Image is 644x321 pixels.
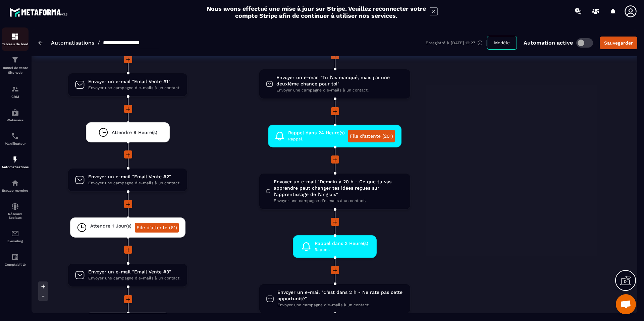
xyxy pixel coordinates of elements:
[2,150,29,174] a: automationsautomationsAutomatisations
[2,174,29,197] a: automationsautomationsEspace membre
[88,85,180,91] span: Envoyer une campagne d'e-mails à un contact.
[2,263,29,266] p: Comptabilité
[2,212,29,219] p: Réseaux Sociaux
[2,27,29,51] a: formationformationTableau de bord
[206,5,426,19] h2: Nous avons effectué une mise à jour sur Stripe. Veuillez reconnecter votre compte Stripe afin de ...
[277,289,404,302] span: Envoyer un e-mail "C'est dans 2 h - Ne rate pas cette opportunité"
[88,275,180,281] span: Envoyer une campagne d'e-mails à un contact.
[9,6,70,18] img: logo
[600,37,637,49] button: Sauvegarder
[2,142,29,145] p: Planificateur
[2,66,29,75] p: Tunnel de vente Site web
[2,80,29,104] a: formationformationCRM
[11,56,19,64] img: formation
[276,74,403,87] span: Envoyer un e-mail "Tu l'as manqué, mais j'ai une deuxième chance pour toi"
[11,179,19,187] img: automations
[88,78,180,85] span: Envoyer un e-mail "Email Vente #1"
[616,294,636,314] div: Ouvrir le chat
[2,42,29,46] p: Tableau de bord
[11,202,19,210] img: social-network
[11,155,19,164] img: automations
[2,189,29,192] p: Espace membre
[2,95,29,99] p: CRM
[2,248,29,271] a: accountantaccountantComptabilité
[315,247,368,253] span: Rappel.
[2,51,29,80] a: formationformationTunnel de vente Site web
[2,165,29,169] p: Automatisations
[277,302,404,308] span: Envoyer une campagne d'e-mails à un contact.
[426,40,487,46] div: Enregistré à
[315,240,368,247] span: Rappel dans 2 Heure(s)
[88,180,180,186] span: Envoyer une campagne d'e-mails à un contact.
[274,179,403,198] span: Envoyer un e-mail "Demain à 20 h - Ce que tu vas apprendre peut changer tes idées reçues sur l'ap...
[276,87,403,93] span: Envoyer une campagne d'e-mails à un contact.
[487,36,517,50] button: Modèle
[348,130,395,142] a: File d'attente (201)
[2,118,29,122] p: Webinaire
[524,40,573,46] p: Automation active
[288,136,345,142] span: Rappel.
[90,223,131,229] span: Attendre 1 Jour(s)
[112,129,157,136] span: Attendre 9 Heure(s)
[2,197,29,224] a: social-networksocial-networkRéseaux Sociaux
[288,130,345,136] span: Rappel dans 24 Heure(s)
[11,253,19,261] img: accountant
[2,127,29,150] a: schedulerschedulerPlanificateur
[11,132,19,140] img: scheduler
[38,41,43,45] img: arrow
[11,85,19,93] img: formation
[51,40,94,46] a: Automatisations
[88,269,180,275] span: Envoyer un e-mail "Email Vente #3"
[2,224,29,248] a: emailemailE-mailing
[98,40,100,46] span: /
[88,174,180,180] span: Envoyer un e-mail "Email Vente #2"
[11,33,19,41] img: formation
[11,109,19,117] img: automations
[451,41,475,45] p: [DATE] 12:27
[11,230,19,238] img: email
[2,104,29,127] a: automationsautomationsWebinaire
[135,223,179,233] a: File d'attente (61)
[2,239,29,243] p: E-mailing
[604,40,633,46] div: Sauvegarder
[274,198,403,204] span: Envoyer une campagne d'e-mails à un contact.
